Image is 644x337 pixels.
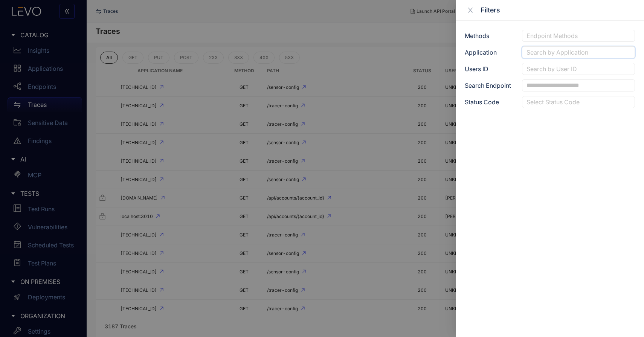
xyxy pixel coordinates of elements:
label: Users ID [465,66,488,72]
label: Methods [465,32,489,39]
div: Filters [481,6,635,14]
label: Application [465,49,497,56]
label: Status Code [465,99,499,105]
label: Search Endpoint [465,82,511,89]
button: Close [465,6,476,14]
span: close [467,7,474,14]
